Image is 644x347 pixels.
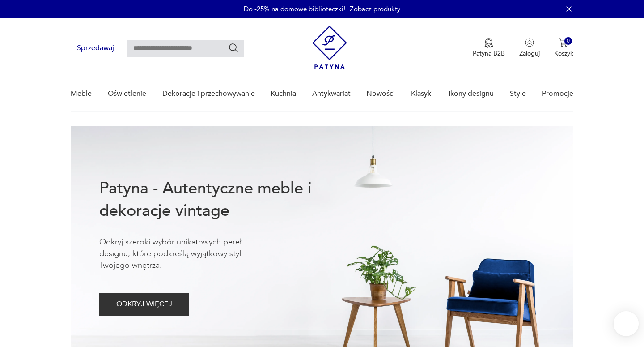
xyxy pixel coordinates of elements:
[350,4,400,13] a: Zobacz produkty
[519,49,540,58] p: Zaloguj
[162,77,255,111] a: Dekoracje i przechowywanie
[99,302,189,308] a: ODKRYJ WIĘCEJ
[228,43,239,53] button: Szukaj
[473,38,505,58] a: Ikona medaluPatyna B2B
[411,77,433,111] a: Klasyki
[614,311,639,336] iframe: Smartsupp widget button
[449,77,494,111] a: Ikony designu
[71,46,120,52] a: Sprzedawaj
[244,4,345,13] p: Do -25% na domowe biblioteczki!
[519,38,540,58] button: Zaloguj
[99,293,189,316] button: ODKRYJ WIĘCEJ
[564,37,572,45] div: 0
[554,38,573,58] button: 0Koszyk
[99,236,269,271] p: Odkryj szeroki wybór unikatowych pereł designu, które podkreślą wyjątkowy styl Twojego wnętrza.
[71,77,92,111] a: Meble
[312,26,347,69] img: Patyna - sklep z meblami i dekoracjami vintage
[510,77,526,111] a: Style
[554,49,573,58] p: Koszyk
[473,49,505,58] p: Patyna B2B
[473,38,505,58] button: Patyna B2B
[99,177,341,222] h1: Patyna - Autentyczne meble i dekoracje vintage
[484,38,493,48] img: Ikona medalu
[271,77,296,111] a: Kuchnia
[525,38,534,47] img: Ikonka użytkownika
[71,40,120,56] button: Sprzedawaj
[108,77,146,111] a: Oświetlenie
[366,77,395,111] a: Nowości
[542,77,573,111] a: Promocje
[312,77,351,111] a: Antykwariat
[559,38,568,47] img: Ikona koszyka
